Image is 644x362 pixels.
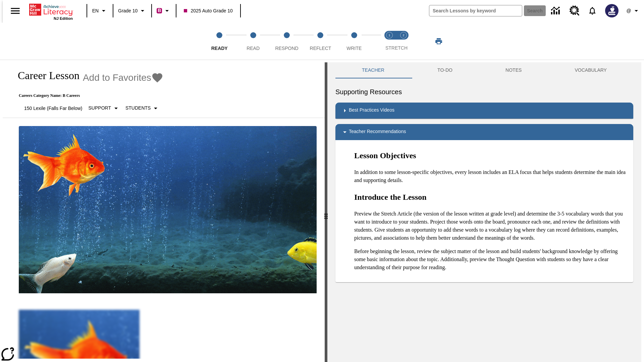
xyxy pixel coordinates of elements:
[388,34,390,37] text: 1
[411,62,479,78] button: TO-DO
[184,7,232,14] span: 2025 Auto Grade 10
[89,105,111,112] p: Support
[158,6,161,15] span: B
[327,62,641,362] div: activity
[354,149,628,162] h2: Lesson Objectives
[83,72,151,83] span: Add to Favorites
[349,107,394,115] p: Best Practices Videos
[394,23,413,60] button: Stretch Respond step 2 of 2
[354,210,628,242] p: Preview the Stretch Article (the version of the lesson written at grade level) and determine the ...
[54,16,73,20] span: NJ Edition
[275,46,298,51] span: Respond
[566,2,584,20] a: Resource Center, Will open in new tab
[623,5,644,17] button: Profile/Settings
[354,191,628,203] h2: Introduce the Lesson
[310,46,331,51] span: Reflect
[354,168,628,184] p: In addition to some lesson-specific objectives, every lesson includes an ELA focus that helps stu...
[5,1,25,21] button: Open side menu
[125,105,151,112] p: Students
[123,102,162,114] button: Select Student
[354,247,628,271] p: Before beginning the lesson, review the subject matter of the lesson and build students' backgrou...
[11,93,163,98] p: Careers Category Name: B Careers
[335,62,411,78] button: Teacher
[19,126,317,294] img: fish
[86,102,123,114] button: Scaffolds, Support
[548,62,633,78] button: VOCABULARY
[349,128,406,136] p: Teacher Recommendations
[479,62,548,78] button: NOTES
[92,7,99,14] span: EN
[83,72,163,83] button: Add to Favorites - Career Lesson
[335,86,633,97] h6: Supporting Resources
[584,2,601,19] a: Notifications
[211,46,228,51] span: Ready
[247,46,260,51] span: Read
[200,23,239,60] button: Ready step 1 of 5
[154,5,174,17] button: Boost Class color is violet red. Change class color
[233,23,272,60] button: Read step 2 of 5
[301,23,340,60] button: Reflect step 4 of 5
[11,69,79,82] h1: Career Lesson
[335,103,633,119] div: Best Practices Videos
[626,7,631,14] span: @
[601,2,623,19] button: Select a new avatar
[267,23,306,60] button: Respond step 3 of 5
[29,2,73,20] div: Home
[335,23,374,60] button: Write step 5 of 5
[335,62,633,78] div: Instructional Panel Tabs
[3,62,325,359] div: reading
[325,62,327,362] div: Press Enter or Spacebar and then press right and left arrow keys to move the slider
[385,45,408,51] span: STRETCH
[115,5,149,17] button: Grade: Grade 10, Select a grade
[402,34,404,37] text: 2
[346,46,362,51] span: Write
[605,4,619,17] img: Avatar
[429,5,522,16] input: search field
[380,23,399,60] button: Stretch Read step 1 of 2
[547,2,566,20] a: Data Center
[118,7,138,14] span: Grade 10
[89,5,111,17] button: Language: EN, Select a language
[16,105,83,112] p: 150 Lexile (Falls Far Below)
[335,124,633,140] div: Teacher Recommendations
[428,35,449,47] button: Print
